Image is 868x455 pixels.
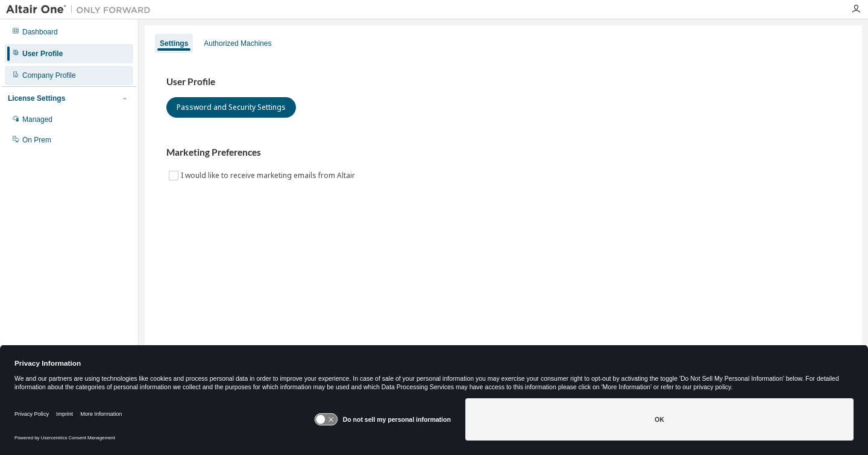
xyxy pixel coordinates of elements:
[166,147,840,159] h3: Marketing Preferences
[22,27,58,37] div: Dashboard
[6,4,157,16] img: Altair One
[22,49,63,59] div: User Profile
[22,115,52,124] div: Managed
[22,135,51,145] div: On Prem
[166,97,296,118] button: Password and Security Settings
[166,76,840,88] h3: User Profile
[22,71,76,80] div: Company Profile
[160,39,188,48] div: Settings
[8,94,65,103] div: License Settings
[204,39,271,48] div: Authorized Machines
[181,168,357,183] label: I would like to receive marketing emails from Altair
